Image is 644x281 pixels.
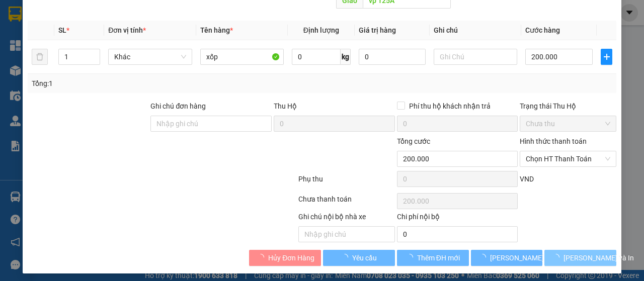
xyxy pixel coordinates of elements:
button: delete [32,49,48,65]
div: Chi phí nội bộ [397,211,518,226]
span: kg [341,49,351,65]
div: Phụ thu [297,173,396,191]
label: Hình thức thanh toán [520,137,587,145]
span: Chọn HT Thanh Toán [526,151,610,166]
span: Định lượng [303,26,339,34]
div: Chưa thanh toán [297,194,396,211]
span: Giá trị hàng [359,26,396,34]
button: [PERSON_NAME] thay đổi [471,250,543,266]
span: loading [552,254,563,261]
span: Hủy Đơn Hàng [268,252,314,263]
span: Tên hàng [200,26,233,34]
span: loading [406,254,417,261]
button: Hủy Đơn Hàng [249,250,321,266]
div: Tổng: 1 [32,78,250,89]
span: Khác [114,49,186,64]
span: loading [257,254,268,261]
span: loading [479,254,490,261]
span: Phí thu hộ khách nhận trả [405,101,495,112]
span: Thêm ĐH mới [417,252,460,263]
label: Ghi chú đơn hàng [150,102,206,110]
span: SL [58,26,66,34]
span: Cước hàng [525,26,560,34]
div: Trạng thái Thu Hộ [520,101,616,112]
span: loading [341,254,352,261]
span: VND [520,175,534,183]
span: [PERSON_NAME] và In [563,252,634,263]
button: Yêu cầu [323,250,395,266]
button: [PERSON_NAME] và In [544,250,616,266]
input: Ghi Chú [434,49,517,65]
span: [PERSON_NAME] thay đổi [490,252,571,263]
span: Đơn vị tính [108,26,146,34]
div: Ghi chú nội bộ nhà xe [298,211,395,226]
span: plus [601,53,612,61]
input: VD: Bàn, Ghế [200,49,284,65]
span: Chưa thu [526,116,610,131]
span: Thu Hộ [274,102,297,110]
button: plus [601,49,612,65]
button: Thêm ĐH mới [397,250,469,266]
span: Tổng cước [397,137,430,145]
input: Ghi chú đơn hàng [150,116,272,132]
th: Ghi chú [430,21,521,40]
span: Yêu cầu [352,252,377,263]
input: Nhập ghi chú [298,226,395,242]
